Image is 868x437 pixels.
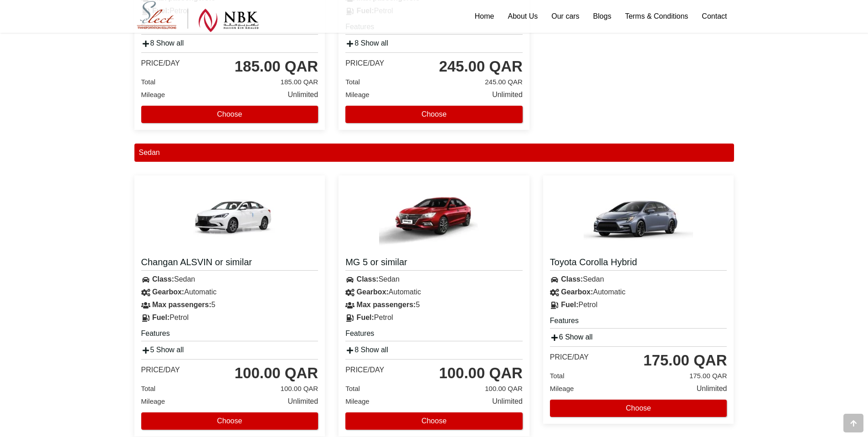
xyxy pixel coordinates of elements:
[141,39,184,47] a: 8 Show all
[137,1,259,32] img: Select Rent a Car
[550,353,589,362] div: Price/day
[152,314,169,321] strong: Fuel:
[439,364,522,382] div: 100.00 QAR
[141,59,180,68] div: Price/day
[843,414,863,432] div: Go to top
[550,385,574,392] span: Mileage
[561,275,583,283] strong: Class:
[345,59,384,68] div: Price/day
[345,78,360,86] span: Total
[235,57,318,76] div: 185.00 QAR
[134,311,325,324] div: Petrol
[345,385,360,392] span: Total
[339,311,529,324] div: Petrol
[345,412,523,430] button: Choose
[357,288,389,296] strong: Gearbox:
[357,314,374,321] strong: Fuel:
[379,182,488,251] img: MG 5 or similar
[235,364,318,382] div: 100.00 QAR
[485,382,523,395] span: 100.00 QAR
[134,298,325,311] div: 5
[152,288,184,296] strong: Gearbox:
[550,400,727,417] button: Choose
[141,346,184,354] a: 5 Show all
[492,395,523,408] span: Unlimited
[339,298,529,311] div: 5
[281,76,318,88] span: 185.00 QAR
[689,370,727,382] span: 175.00 QAR
[492,88,523,101] span: Unlimited
[141,385,156,392] span: Total
[543,298,734,311] div: Petrol
[561,288,593,296] strong: Gearbox:
[134,273,325,286] div: Sedan
[141,365,180,375] div: Price/day
[141,91,165,98] span: Mileage
[550,333,593,341] a: 6 Show all
[152,275,174,283] strong: Class:
[141,412,318,430] button: Choose
[134,144,734,162] div: Sedan
[345,346,388,354] a: 8 Show all
[141,256,318,271] a: Changan ALSVIN or similar
[339,286,529,298] div: Automatic
[550,372,565,380] span: Total
[584,182,693,251] img: Toyota Corolla Hybrid
[345,397,370,405] span: Mileage
[281,382,318,395] span: 100.00 QAR
[141,106,318,123] button: Choose
[643,351,727,370] div: 175.00 QAR
[345,39,388,47] a: 8 Show all
[141,397,165,405] span: Mileage
[134,286,325,298] div: Automatic
[485,76,523,88] span: 245.00 QAR
[288,88,318,101] span: Unlimited
[439,57,522,76] div: 245.00 QAR
[345,106,523,123] button: Choose
[543,273,734,286] div: Sedan
[357,275,379,283] strong: Class:
[561,301,578,308] strong: Fuel:
[550,316,727,329] h5: Features
[543,286,734,298] div: Automatic
[141,329,318,341] h5: Features
[345,365,384,375] div: Price/day
[345,91,370,98] span: Mileage
[345,256,523,271] a: MG 5 or similar
[357,301,416,308] strong: Max passengers:
[288,395,318,408] span: Unlimited
[175,182,284,251] img: Changan ALSVIN or similar
[550,256,727,271] a: Toyota Corolla Hybrid
[339,273,529,286] div: Sedan
[141,78,156,86] span: Total
[345,329,523,341] h5: Features
[697,382,727,395] span: Unlimited
[152,301,211,308] strong: Max passengers:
